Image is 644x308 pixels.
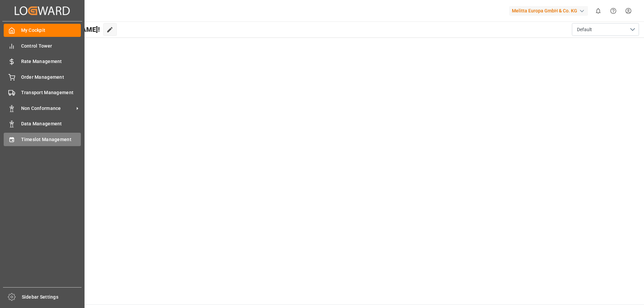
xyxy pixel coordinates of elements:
[21,43,81,50] span: Control Tower
[4,86,81,99] a: Transport Management
[21,74,81,81] span: Order Management
[21,105,74,112] span: Non Conformance
[577,26,592,33] span: Default
[21,120,81,127] span: Data Management
[606,3,621,18] button: Help Center
[21,89,81,96] span: Transport Management
[28,23,100,36] span: Hello [PERSON_NAME]!
[4,133,81,146] a: Timeslot Management
[21,136,81,143] span: Timeslot Management
[4,55,81,68] a: Rate Management
[591,3,606,18] button: show 0 new notifications
[572,23,639,36] button: open menu
[4,117,81,130] a: Data Management
[509,4,591,17] button: Melitta Europa GmbH & Co. KG
[21,58,81,65] span: Rate Management
[22,294,82,301] span: Sidebar Settings
[509,6,588,16] div: Melitta Europa GmbH & Co. KG
[21,27,81,34] span: My Cockpit
[4,70,81,83] a: Order Management
[4,24,81,37] a: My Cockpit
